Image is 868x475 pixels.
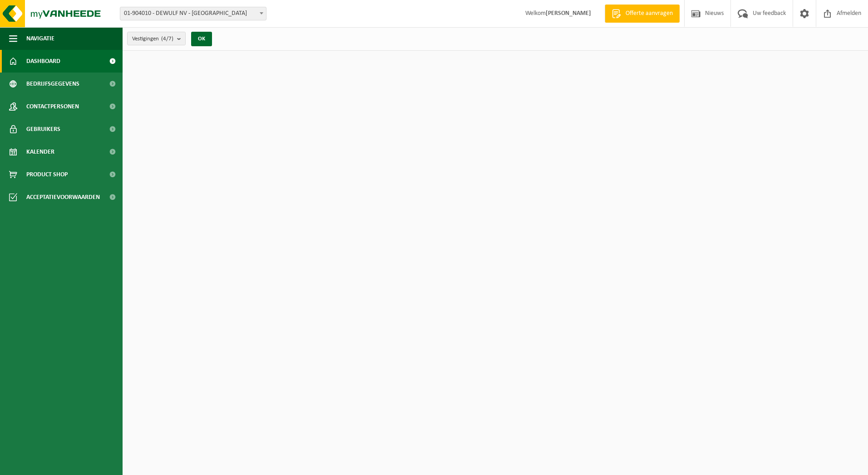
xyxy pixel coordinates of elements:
[26,27,54,50] span: Navigatie
[132,32,173,46] span: Vestigingen
[26,50,60,73] span: Dashboard
[26,163,68,186] span: Product Shop
[26,118,60,141] span: Gebruikers
[26,73,79,95] span: Bedrijfsgegevens
[120,7,266,20] span: 01-904010 - DEWULF NV - ROESELARE
[26,186,100,208] span: Acceptatievoorwaarden
[191,32,212,46] button: OK
[161,36,173,42] count: (4/7)
[605,5,680,23] a: Offerte aanvragen
[546,10,591,17] strong: [PERSON_NAME]
[623,9,675,18] span: Offerte aanvragen
[120,7,266,20] span: 01-904010 - DEWULF NV - ROESELARE
[26,141,54,163] span: Kalender
[26,95,79,118] span: Contactpersonen
[127,32,186,45] button: Vestigingen(4/7)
